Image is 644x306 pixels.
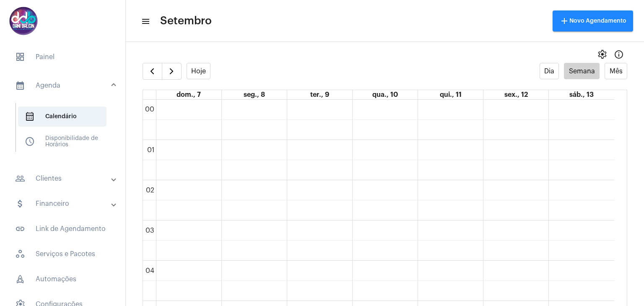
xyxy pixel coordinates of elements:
[15,80,25,91] mat-icon: sidenav icon
[15,249,25,259] span: sidenav icon
[144,227,156,234] div: 03
[175,90,203,99] a: 7 de setembro de 2025
[503,90,530,99] a: 12 de setembro de 2025
[564,63,600,79] button: Semana
[18,106,106,127] span: Calendário
[568,90,595,99] a: 13 de setembro de 2025
[594,46,610,63] button: settings
[559,18,626,24] span: Novo Agendamento
[614,49,624,60] mat-icon: Info
[15,80,112,91] mat-panel-title: Agenda
[15,224,25,234] mat-icon: sidenav icon
[143,106,156,113] div: 00
[15,199,112,209] mat-panel-title: Financeiro
[8,244,117,264] span: Serviços e Pacotes
[141,16,149,26] mat-icon: sidenav icon
[15,174,25,184] mat-icon: sidenav icon
[7,4,40,38] img: 5016df74-caca-6049-816a-988d68c8aa82.png
[187,63,211,79] button: Hoje
[15,174,112,184] mat-panel-title: Clientes
[15,274,25,284] span: sidenav icon
[8,269,117,289] span: Automações
[5,99,125,163] div: sidenav iconAgenda
[25,137,35,147] span: sidenav icon
[540,63,559,79] button: Dia
[162,63,182,80] button: Próximo Semana
[553,10,633,31] button: Novo Agendamento
[597,49,607,60] span: settings
[5,194,125,214] mat-expansion-panel-header: sidenav iconFinanceiro
[145,146,156,154] div: 01
[160,14,212,28] span: Setembro
[559,16,569,26] mat-icon: add
[5,72,125,99] mat-expansion-panel-header: sidenav iconAgenda
[143,63,162,80] button: Semana Anterior
[8,219,117,239] span: Link de Agendamento
[605,63,627,79] button: Mês
[438,90,463,99] a: 11 de setembro de 2025
[144,267,156,275] div: 04
[15,199,25,209] mat-icon: sidenav icon
[8,47,117,67] span: Painel
[5,169,125,189] mat-expansion-panel-header: sidenav iconClientes
[309,90,331,99] a: 9 de setembro de 2025
[15,52,25,62] span: sidenav icon
[242,90,267,99] a: 8 de setembro de 2025
[371,90,400,99] a: 10 de setembro de 2025
[25,112,35,122] span: sidenav icon
[610,46,627,63] button: Info
[144,187,156,194] div: 02
[18,132,106,152] span: Disponibilidade de Horários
